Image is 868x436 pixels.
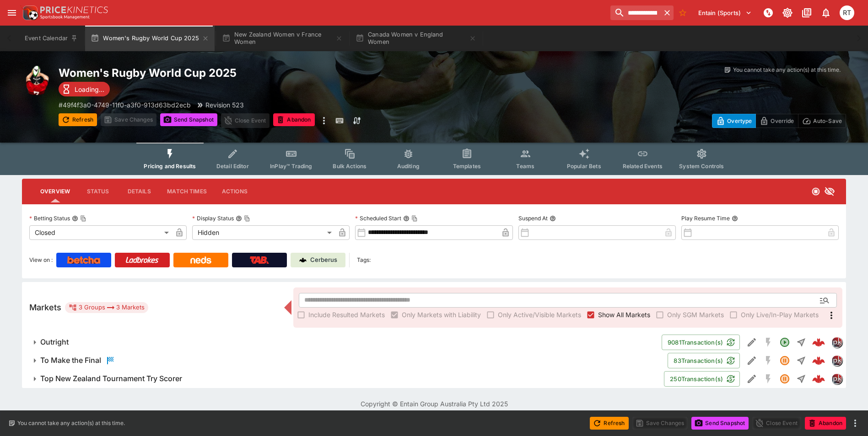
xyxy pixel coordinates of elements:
button: Send Snapshot [691,417,749,430]
p: Copy To Clipboard [59,100,191,110]
p: Display Status [192,214,234,222]
a: f34c8712-21c0-4aca-9ca2-902c7c5130ed [809,351,828,370]
div: Richard Tatton [840,5,854,20]
button: SGM Disabled [760,371,776,387]
span: InPlay™ Trading [270,163,312,170]
button: Refresh [590,417,628,430]
img: pricekinetics [832,356,842,366]
button: Women's Rugby World Cup 2025 [85,26,215,51]
span: Bulk Actions [333,163,367,170]
p: Loading... [75,85,104,94]
span: Mark an event as closed and abandoned. [805,418,846,427]
button: Scheduled StartCopy To Clipboard [403,215,410,222]
div: Event type filters [136,143,731,175]
button: 250Transaction(s) [664,371,740,387]
span: Only Live/In-Play Markets [741,310,819,319]
a: Cerberus [291,253,345,267]
img: logo-cerberus--red.svg [812,372,825,385]
span: Popular Bets [567,163,601,170]
p: Cerberus [310,255,337,265]
button: Actions [214,181,255,202]
div: Closed [29,225,172,240]
div: f34c8712-21c0-4aca-9ca2-902c7c5130ed [812,354,825,367]
button: Copy To Clipboard [411,215,418,222]
button: Overview [33,181,77,202]
button: Edit Detail [744,371,760,387]
button: SGM Disabled [760,334,776,351]
img: pricekinetics [832,337,842,347]
p: Scheduled Start [355,214,401,222]
button: Edit Detail [744,334,760,351]
p: Betting Status [29,214,70,222]
img: rugby_union.png [22,66,51,95]
div: pricekinetics [831,355,842,366]
input: search [610,5,661,20]
button: open drawer [4,5,20,21]
button: 9081Transaction(s) [662,335,740,350]
span: Teams [516,163,534,170]
svg: Open [779,337,790,348]
p: Suspend At [518,214,548,222]
svg: More [826,310,837,321]
button: Straight [793,334,809,351]
button: Richard Tatton [837,3,857,23]
button: Play Resume Time [732,215,738,222]
button: Override [755,114,798,128]
h6: To Make the Final [40,356,101,365]
button: To Make the Final [22,351,668,370]
span: Pricing and Results [144,163,196,170]
button: SGM Disabled [760,352,776,369]
button: Details [119,181,160,202]
button: more [850,418,861,429]
button: Outright [22,333,662,351]
p: Revision 523 [205,100,244,110]
button: Open [776,334,793,351]
button: Copy To Clipboard [244,215,250,222]
img: Neds [190,256,211,264]
button: Edit Detail [744,352,760,369]
span: Only Markets with Liability [402,310,481,319]
button: Abandon [273,113,314,126]
div: pricekinetics [831,373,842,384]
p: You cannot take any action(s) at this time. [733,66,841,74]
h6: Top New Zealand Tournament Try Scorer [40,374,182,383]
span: Related Events [623,163,663,170]
button: Straight [793,371,809,387]
button: Abandon [805,417,846,430]
button: Top New Zealand Tournament Try Scorer [22,370,664,388]
div: Hidden [192,225,335,240]
h5: Markets [29,302,61,313]
p: Overtype [727,116,752,126]
button: Auto-Save [798,114,846,128]
img: logo-cerberus--red.svg [812,336,825,349]
button: Status [77,181,119,202]
p: Override [771,116,794,126]
div: pricekinetics [831,337,842,348]
img: Betcha [67,256,100,264]
a: 16b267bf-8b93-42b8-a9bc-47eece8dd98f [809,333,828,351]
button: Straight [793,352,809,369]
svg: Hidden [824,186,835,197]
div: 16b267bf-8b93-42b8-a9bc-47eece8dd98f [812,336,825,349]
svg: Suspended [779,373,790,384]
span: System Controls [679,163,724,170]
button: Toggle light/dark mode [779,5,796,21]
p: Auto-Save [813,116,842,126]
img: TabNZ [250,256,269,264]
button: Betting StatusCopy To Clipboard [72,215,78,222]
button: Suspended [776,371,793,387]
label: Tags: [357,253,371,267]
button: Match Times [160,181,214,202]
button: Display StatusCopy To Clipboard [236,215,242,222]
span: Auditing [397,163,420,170]
button: more [318,113,329,128]
button: Event Calendar [19,26,83,51]
h6: Outright [40,337,69,347]
span: Include Resulted Markets [308,310,385,319]
img: logo-cerberus--red.svg [812,354,825,367]
img: PriceKinetics Logo [20,4,38,22]
button: Open [816,292,833,308]
a: 1551aa13-9cc0-4a63-b0f8-ce64ef23e8c1 [809,370,828,388]
img: Sportsbook Management [40,15,90,19]
span: Mark an event as closed and abandoned. [273,115,314,124]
